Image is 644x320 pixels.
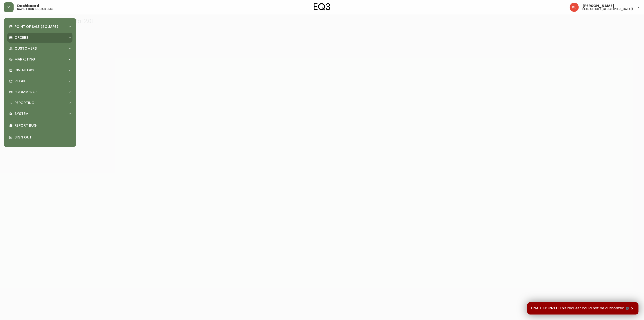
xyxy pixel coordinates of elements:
p: Inventory [14,68,34,73]
p: Sign Out [14,135,71,140]
div: Inventory [7,65,72,75]
h5: head office ([GEOGRAPHIC_DATA]) [582,8,633,10]
div: Report Bug [7,120,72,131]
span: [PERSON_NAME] [582,4,614,8]
img: logo [314,3,330,10]
p: Orders [14,35,29,40]
p: Marketing [14,57,35,62]
div: Orders [7,33,72,43]
div: Point of Sale (Square) [7,22,72,32]
img: 2c0c8aa7421344cf0398c7f872b772b5 [570,3,579,12]
p: Reporting [14,100,34,105]
p: System [14,111,29,116]
div: Sign Out [7,131,72,143]
p: Point of Sale (Square) [14,24,58,29]
div: Marketing [7,54,72,64]
div: Reporting [7,98,72,108]
div: System [7,109,72,119]
div: Customers [7,44,72,53]
h5: navigation & quick links [17,8,53,10]
p: Report Bug [14,123,71,128]
p: Ecommerce [14,90,37,95]
p: Retail [14,79,26,84]
div: Retail [7,76,72,86]
span: UNAUTHORIZED:This request could not be authorized. [531,306,630,311]
span: Dashboard [17,4,39,8]
p: Customers [14,46,37,51]
div: Ecommerce [7,87,72,97]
